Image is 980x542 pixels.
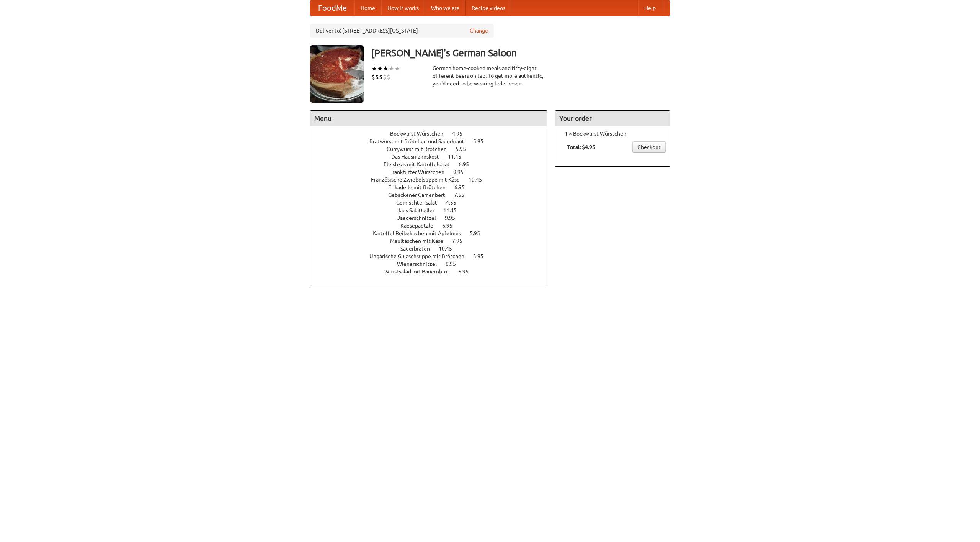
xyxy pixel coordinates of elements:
li: ★ [371,64,377,73]
span: Bratwurst mit Brötchen und Sauerkraut [369,138,472,144]
span: Maultaschen mit Käse [390,238,451,244]
li: 1 × Bockwurst Würstchen [559,130,666,138]
span: Haus Salatteller [396,207,442,213]
a: Checkout [632,141,666,153]
h3: [PERSON_NAME]'s German Saloon [371,45,670,61]
span: 6.95 [459,161,477,167]
li: $ [375,73,379,81]
img: angular.jpg [310,45,364,103]
li: ★ [389,64,394,73]
a: Who we are [425,0,465,16]
span: Fleishkas mit Kartoffelsalat [384,161,457,167]
h4: Menu [310,111,547,126]
a: Bockwurst Würstchen 4.95 [390,131,477,137]
span: 10.45 [439,246,460,252]
span: 4.95 [452,131,470,137]
a: Französische Zwiebelsuppe mit Käse 10.45 [371,177,496,183]
span: Kartoffel Reibekuchen mit Apfelmus [372,230,469,236]
span: Gemischter Salat [396,200,445,206]
a: Maultaschen mit Käse 7.95 [390,238,477,244]
span: 4.55 [446,200,464,206]
span: 7.95 [452,238,470,244]
span: Wienerschnitzel [397,261,444,267]
span: 7.55 [454,192,472,198]
a: Jaegerschnitzel 9.95 [397,215,469,221]
a: How it works [381,0,425,16]
a: Gemischter Salat 4.55 [396,200,470,206]
span: Sauerbraten [400,246,438,252]
span: 6.95 [458,269,476,275]
span: 9.95 [453,169,471,175]
li: $ [387,73,390,81]
a: Kartoffel Reibekuchen mit Apfelmus 5.95 [372,230,494,236]
a: Gebackener Camenbert 7.55 [388,192,479,198]
li: ★ [383,64,389,73]
a: Kaesepaetzle 6.95 [400,223,467,229]
span: Frikadelle mit Brötchen [388,184,453,190]
a: Recipe videos [465,0,511,16]
li: $ [379,73,383,81]
a: Das Hausmannskost 11.45 [391,154,475,160]
span: Gebackener Camenbert [388,192,453,198]
a: Frikadelle mit Brötchen 6.95 [388,184,479,190]
a: Wurstsalad mit Bauernbrot 6.95 [384,269,483,275]
a: Haus Salatteller 11.45 [396,207,471,213]
a: Wienerschnitzel 8.95 [397,261,470,267]
a: Help [638,0,662,16]
a: Currywurst mit Brötchen 5.95 [387,146,480,152]
span: Französische Zwiebelsuppe mit Käse [371,177,467,183]
span: Das Hausmannskost [391,154,447,160]
span: 6.95 [454,184,472,190]
b: Total: $4.95 [567,144,595,150]
span: Ungarische Gulaschsuppe mit Brötchen [369,253,472,259]
li: $ [371,73,375,81]
a: Fleishkas mit Kartoffelsalat 6.95 [384,161,483,167]
a: Home [354,0,381,16]
span: 9.95 [445,215,463,221]
span: 8.95 [446,261,464,267]
li: $ [383,73,387,81]
li: ★ [377,64,383,73]
span: Jaegerschnitzel [397,215,444,221]
span: 3.95 [473,253,491,259]
a: FoodMe [310,0,354,16]
span: Wurstsalad mit Bauernbrot [384,269,457,275]
a: Sauerbraten 10.45 [400,246,466,252]
a: Bratwurst mit Brötchen und Sauerkraut 5.95 [369,138,498,144]
a: Change [470,27,488,34]
li: ★ [394,64,400,73]
span: Frankfurter Würstchen [389,169,452,175]
span: 5.95 [473,138,491,144]
a: Frankfurter Würstchen 9.95 [389,169,478,175]
span: 10.45 [469,177,490,183]
span: Currywurst mit Brötchen [387,146,454,152]
div: German home-cooked meals and fifty-eight different beers on tap. To get more authentic, you'd nee... [433,64,547,87]
span: 6.95 [442,223,460,229]
span: 11.45 [443,207,464,213]
span: 5.95 [456,146,474,152]
span: 5.95 [470,230,488,236]
h4: Your order [555,111,670,126]
a: Ungarische Gulaschsuppe mit Brötchen 3.95 [369,253,498,259]
span: Bockwurst Würstchen [390,131,451,137]
span: Kaesepaetzle [400,223,441,229]
span: 11.45 [448,154,469,160]
div: Deliver to: [STREET_ADDRESS][US_STATE] [310,24,494,38]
